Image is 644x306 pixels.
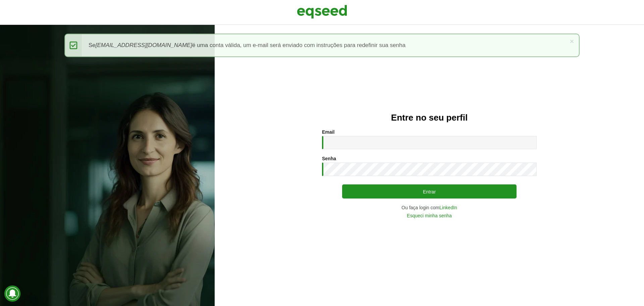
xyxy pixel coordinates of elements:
a: × [570,38,574,45]
div: Se é uma conta válida, um e-mail será enviado com instruções para redefinir sua senha [64,34,580,57]
label: Senha [322,156,336,161]
img: EqSeed Logo [297,3,347,20]
em: [EMAIL_ADDRESS][DOMAIN_NAME] [96,42,192,48]
h2: Entre no seu perfil [228,113,631,123]
button: Entrar [342,184,517,199]
label: Email [322,130,334,134]
a: Esqueci minha senha [407,213,452,218]
div: Ou faça login com [322,205,537,210]
a: LinkedIn [439,205,457,210]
